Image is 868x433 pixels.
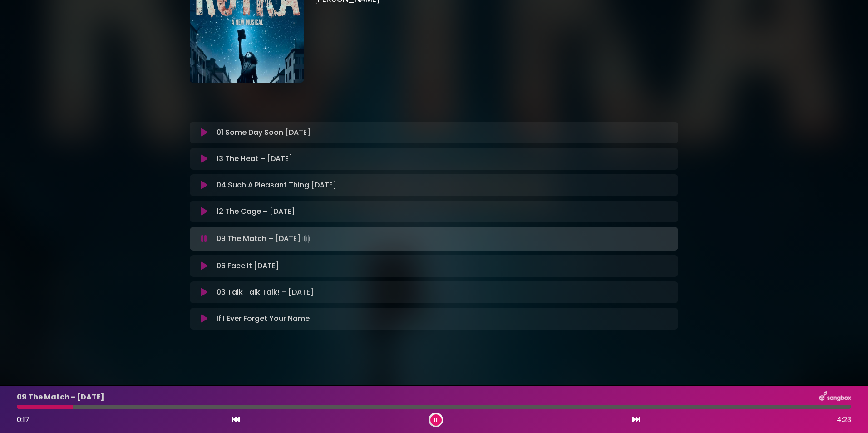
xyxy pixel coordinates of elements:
[217,261,279,271] p: 06 Face It [DATE]
[217,127,311,138] p: 01 Some Day Soon [DATE]
[217,232,313,245] p: 09 The Match – [DATE]
[217,313,310,324] p: If I Ever Forget Your Name
[217,287,314,298] p: 03 Talk Talk Talk! – [DATE]
[301,232,313,245] img: waveform4.gif
[217,153,292,164] p: 13 The Heat – [DATE]
[217,206,295,217] p: 12 The Cage – [DATE]
[217,180,336,191] p: 04 Such A Pleasant Thing [DATE]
